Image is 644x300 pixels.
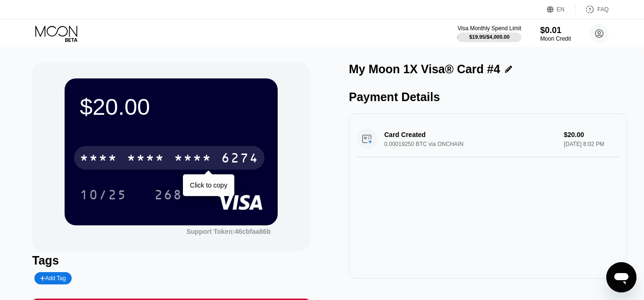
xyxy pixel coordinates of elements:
div: My Moon 1X Visa® Card #4 [349,62,500,76]
div: Visa Monthly Spend Limit$19.95/$4,000.00 [457,25,521,42]
iframe: Button to launch messaging window [606,262,636,292]
div: Payment Details [349,90,627,104]
div: 10/25 [80,189,127,204]
div: 10/25 [73,183,134,206]
div: $20.00 [80,94,263,120]
div: Support Token: 46cbfaa86b [186,228,271,235]
div: Visa Monthly Spend Limit [457,25,521,32]
div: FAQ [576,5,609,14]
div: EN [547,5,576,14]
div: FAQ [597,6,609,13]
div: 6274 [221,152,259,167]
div: Add Tag [40,275,66,282]
div: Click to copy [190,181,227,189]
div: $0.01Moon Credit [540,26,571,42]
div: $0.01 [540,26,571,35]
div: Moon Credit [540,35,571,42]
div: Support Token:46cbfaa86b [186,228,271,235]
div: 268 [147,183,190,206]
div: Tags [32,254,310,267]
div: Add Tag [34,272,71,284]
div: $19.95 / $4,000.00 [469,34,510,40]
div: 268 [154,189,182,204]
div: EN [557,6,565,13]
